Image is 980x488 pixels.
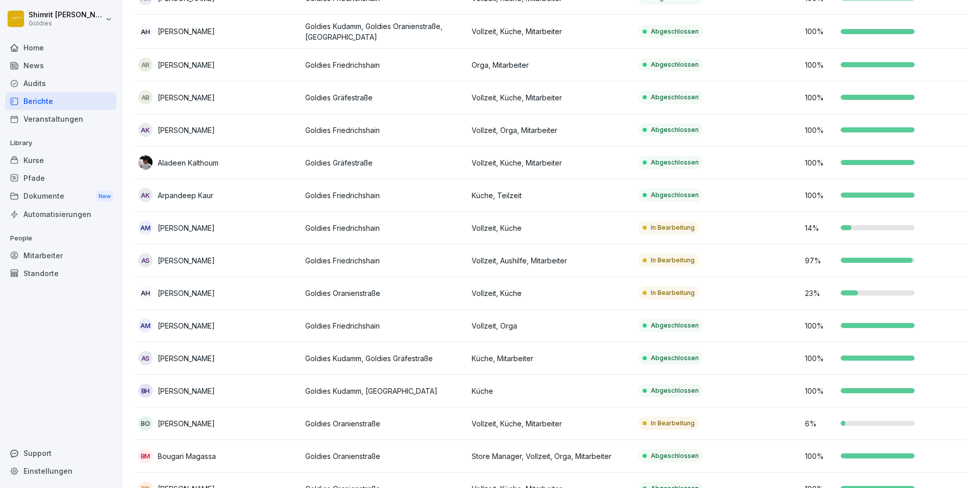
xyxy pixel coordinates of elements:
a: Pfade [5,169,116,187]
p: [PERSON_NAME] [158,60,215,70]
p: Shimrit [PERSON_NAME] [29,11,103,19]
p: Vollzeit, Orga [472,320,630,331]
p: Abgeschlossen [651,158,699,167]
a: Einstellungen [5,462,116,480]
p: Küche, Teilzeit [472,190,630,201]
p: 100 % [805,157,836,168]
p: [PERSON_NAME] [158,223,215,233]
p: In Bearbeitung [651,288,695,297]
p: [PERSON_NAME] [158,125,215,135]
p: [PERSON_NAME] [158,418,215,429]
p: People [5,230,116,247]
a: Automatisierungen [5,205,116,223]
p: [PERSON_NAME] [158,255,215,266]
p: 100 % [805,125,836,135]
p: Vollzeit, Aushilfe, Mitarbeiter [472,255,630,266]
p: Goldies Oranienstraße [305,418,464,429]
a: Berichte [5,92,116,110]
p: Orga, Mitarbeiter [472,60,630,70]
img: l7fu49opyv20s6xk126uzndt.png [138,155,153,170]
div: AS [138,351,153,365]
div: AK [138,123,153,137]
div: AS [138,253,153,267]
p: Abgeschlossen [651,321,699,330]
p: Goldies Friedrichshain [305,320,464,331]
p: In Bearbeitung [651,419,695,428]
a: Kurse [5,151,116,169]
p: Abgeschlossen [651,125,699,134]
div: AR [138,58,153,72]
p: Küche [472,386,630,396]
p: Goldies Kudamm, Goldies Gräfestraße [305,353,464,364]
a: Home [5,39,116,57]
a: Mitarbeiter [5,247,116,264]
p: 100 % [805,451,836,462]
div: AK [138,188,153,202]
p: Abgeschlossen [651,386,699,395]
p: Abgeschlossen [651,93,699,102]
p: Vollzeit, Küche [472,223,630,233]
div: BO [138,416,153,430]
a: DokumenteNew [5,187,116,206]
a: Veranstaltungen [5,110,116,128]
p: 100 % [805,60,836,70]
p: Abgeschlossen [651,27,699,36]
p: [PERSON_NAME] [158,320,215,331]
p: [PERSON_NAME] [158,26,215,37]
div: AH [138,286,153,300]
p: Goldies Friedrichshain [305,60,464,70]
p: Goldies Kudamm, Goldies Oranienstraße, [GEOGRAPHIC_DATA] [305,21,464,42]
p: 100 % [805,92,836,103]
p: 97 % [805,255,836,266]
p: Goldies Oranienstraße [305,288,464,299]
p: Küche, Mitarbeiter [472,353,630,364]
p: 100 % [805,26,836,37]
p: In Bearbeitung [651,223,695,232]
p: Abgeschlossen [651,354,699,363]
div: AM [138,221,153,235]
p: [PERSON_NAME] [158,92,215,103]
a: News [5,57,116,74]
p: Goldies Friedrichshain [305,223,464,233]
p: [PERSON_NAME] [158,386,215,396]
p: Goldies Gräfestraße [305,92,464,103]
div: AH [138,24,153,39]
p: Abgeschlossen [651,451,699,460]
p: Abgeschlossen [651,191,699,200]
p: Aladeen Kalthoum [158,157,218,168]
div: BM [138,449,153,463]
p: 100 % [805,353,836,364]
p: 100 % [805,190,836,201]
p: [PERSON_NAME] [158,353,215,364]
p: 23 % [805,288,836,299]
p: Goldies Kudamm, [GEOGRAPHIC_DATA] [305,386,464,396]
p: Vollzeit, Küche, Mitarbeiter [472,157,630,168]
p: Goldies [29,20,103,27]
div: Audits [5,74,116,92]
p: Goldies Friedrichshain [305,125,464,135]
div: Dokumente [5,187,116,206]
p: 100 % [805,320,836,331]
p: 6 % [805,418,836,429]
p: 100 % [805,386,836,396]
p: Goldies Friedrichshain [305,255,464,266]
a: Standorte [5,264,116,282]
p: [PERSON_NAME] [158,288,215,299]
p: 14 % [805,223,836,233]
p: Vollzeit, Orga, Mitarbeiter [472,125,630,135]
p: Vollzeit, Küche, Mitarbeiter [472,26,630,37]
p: Abgeschlossen [651,60,699,69]
p: Store Manager, Vollzeit, Orga, Mitarbeiter [472,451,630,462]
p: Goldies Gräfestraße [305,157,464,168]
div: Support [5,444,116,462]
p: Vollzeit, Küche [472,288,630,299]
